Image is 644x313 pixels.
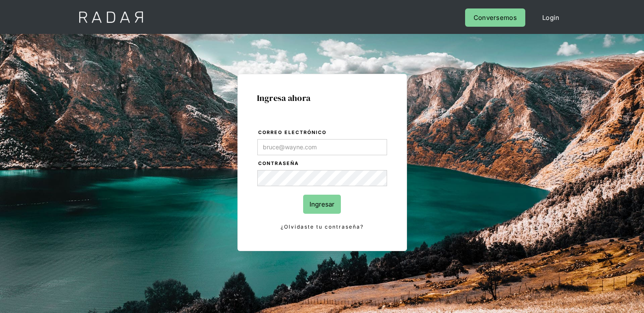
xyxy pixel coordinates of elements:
a: Conversemos [465,8,525,27]
h1: Ingresa ahora [257,93,388,103]
form: Login Form [257,128,388,232]
input: Ingresar [303,195,341,214]
input: bruce@wayne.com [257,139,387,155]
a: Login [534,8,568,27]
label: Contraseña [258,159,387,168]
a: ¿Olvidaste tu contraseña? [257,222,387,232]
label: Correo electrónico [258,129,387,137]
